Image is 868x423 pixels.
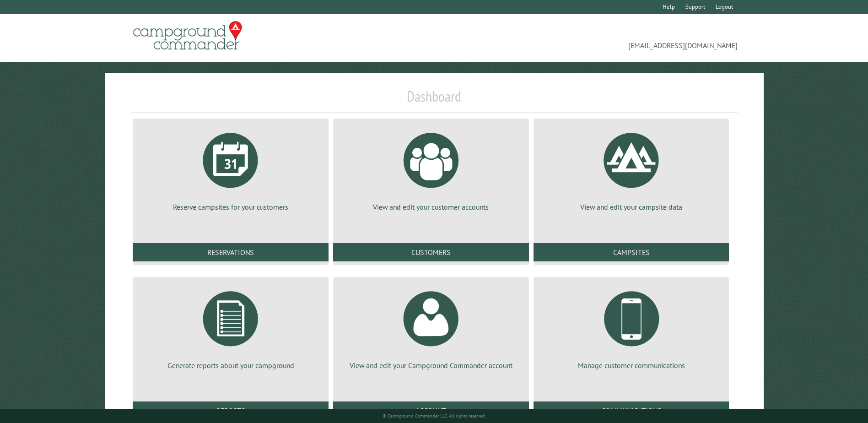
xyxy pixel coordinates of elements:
[144,126,318,212] a: Reserve campsites for your customers
[144,202,318,212] p: Reserve campsites for your customers
[133,401,329,420] a: Reports
[344,126,518,212] a: View and edit your customer accounts
[383,413,486,419] small: © Campground Commander LLC. All rights reserved.
[133,243,329,261] a: Reservations
[434,25,738,51] span: [EMAIL_ADDRESS][DOMAIN_NAME]
[344,202,518,212] p: View and edit your customer accounts
[344,284,518,370] a: View and edit your Campground Commander account
[333,401,529,420] a: Account
[545,202,718,212] p: View and edit your campsite data
[534,401,729,420] a: Communications
[144,284,318,370] a: Generate reports about your campground
[144,360,318,370] p: Generate reports about your campground
[344,360,518,370] p: View and edit your Campground Commander account
[534,243,729,261] a: Campsites
[545,284,718,370] a: Manage customer communications
[545,126,718,212] a: View and edit your campsite data
[545,360,718,370] p: Manage customer communications
[333,243,529,261] a: Customers
[130,18,245,54] img: Campground Commander
[130,87,737,113] h1: Dashboard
